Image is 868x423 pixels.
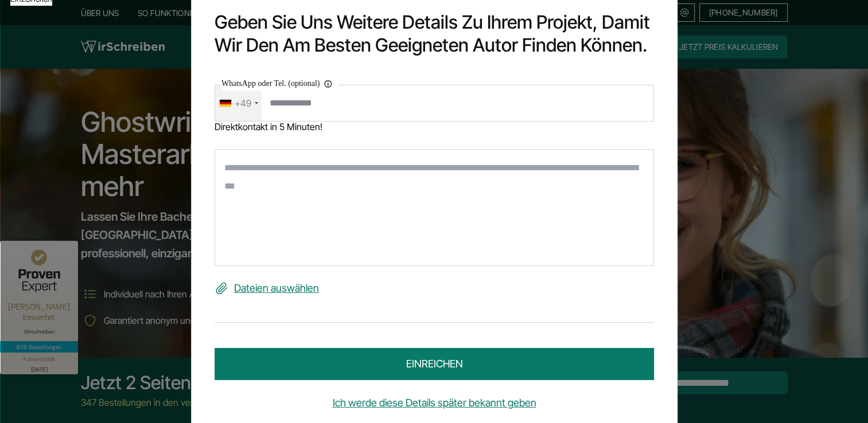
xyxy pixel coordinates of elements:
[215,279,654,297] label: Dateien auswählen
[215,122,654,132] div: Direktkontakt in 5 Minuten!
[235,94,251,112] div: +49
[215,348,654,380] button: einreichen
[215,85,262,121] div: Telephone country code
[221,77,338,91] label: WhatsApp oder Tel. (optional)
[215,11,654,57] h2: Geben Sie uns weitere Details zu Ihrem Projekt, damit wir den am besten geeigneten Autor finden k...
[215,394,654,412] a: Ich werde diese Details später bekannt geben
